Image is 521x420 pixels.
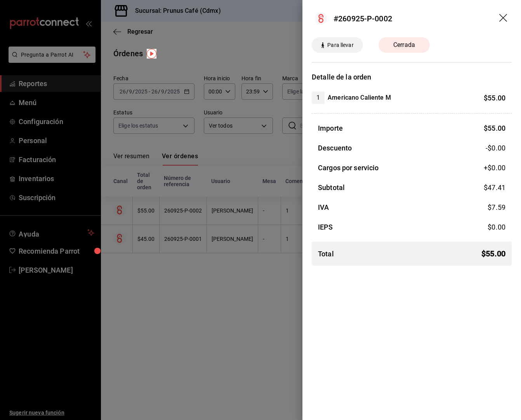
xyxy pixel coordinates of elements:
[389,40,420,50] span: Cerrada
[324,41,356,49] span: Para llevar
[481,248,505,259] span: $ 55.00
[484,162,505,173] span: +$ 0.00
[484,124,505,132] span: $ 55.00
[312,72,512,82] h3: Detalle de la orden
[318,162,379,173] h3: Cargos por servicio
[499,14,509,23] button: drag
[333,13,392,24] div: #260925-P-0002
[486,143,505,153] span: -$0.00
[318,143,352,153] h3: Descuento
[488,223,505,231] span: $ 0.00
[484,183,505,192] span: $ 47.41
[318,222,333,232] h3: IEPS
[318,202,329,213] h3: IVA
[484,94,505,102] span: $ 55.00
[318,123,343,133] h3: Importe
[312,93,325,102] span: 1
[488,203,505,211] span: $ 7.59
[328,93,391,102] h4: Americano Caliente M
[318,249,334,259] h3: Total
[318,182,345,193] h3: Subtotal
[147,49,156,59] img: Tooltip marker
